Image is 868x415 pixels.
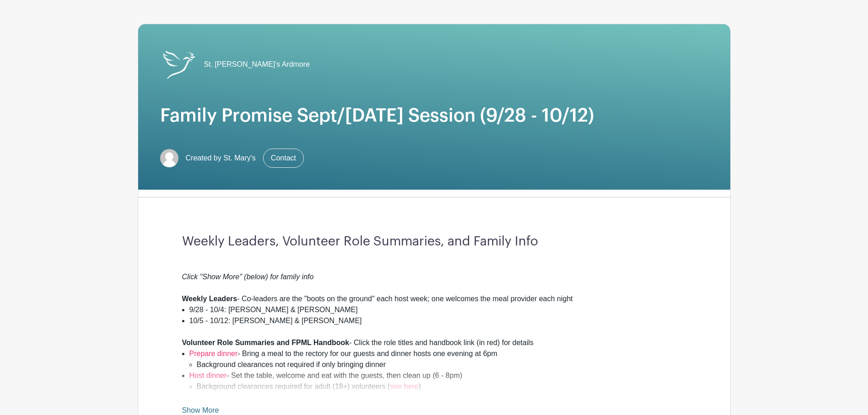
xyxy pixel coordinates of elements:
a: Host dinner [189,372,227,379]
a: Prepare dinner [189,350,238,357]
strong: Volunteer Role Summaries and FPML Handbook [182,339,350,346]
li: Background clearances not required if only bringing dinner [197,359,686,370]
img: St_Marys_Logo_White.png [160,46,197,83]
strong: Weekly Leaders [182,295,237,303]
div: - Co-leaders are the "boots on the ground" each host week; one welcomes the meal provider each night [182,293,686,304]
em: Click "Show More" (below) for family info [182,273,314,281]
li: - Bring a meal to the rectory for our guests and dinner hosts one evening at 6pm [189,348,686,370]
span: Created by St. Mary's [186,153,256,164]
div: - Click the role titles and handbook link (in red) for details [182,337,686,348]
li: 9/28 - 10/4: [PERSON_NAME] & [PERSON_NAME] [189,304,686,315]
img: default-ce2991bfa6775e67f084385cd625a349d9dcbb7a52a09fb2fda1e96e2d18dcdb.png [160,149,178,167]
a: Contact [263,149,304,168]
li: - Greet guests, sleep in one of two host rooms, then lock up in the morning (8pm - 6am) [189,392,686,414]
a: see here [390,383,418,390]
a: Stay overnight [189,394,236,401]
h1: Family Promise Sept/[DATE] Session (9/28 - 10/12) [160,105,708,127]
span: St. [PERSON_NAME]'s Ardmore [204,59,310,70]
h3: Weekly Leaders, Volunteer Role Summaries, and Family Info [182,234,686,250]
li: Background clearances required for adult (18+) volunteers ( ) [197,381,686,392]
li: 10/5 - 10/12: [PERSON_NAME] & [PERSON_NAME] [189,315,686,326]
li: - Set the table, welcome and eat with the guests, then clean up (6 - 8pm) [189,370,686,392]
